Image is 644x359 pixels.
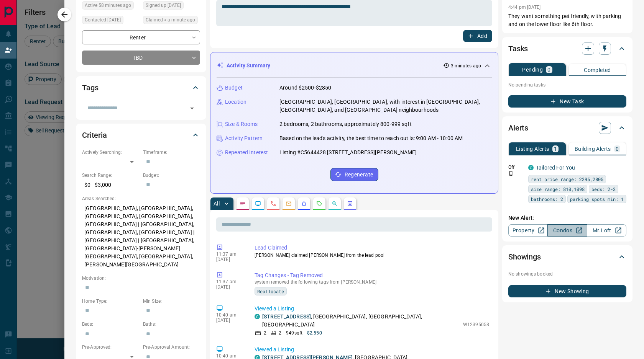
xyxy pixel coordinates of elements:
p: All [214,201,220,206]
p: Tag Changes - Tag Removed [255,271,489,279]
p: 1 [554,146,557,152]
p: Pending [522,67,543,72]
p: No showings booked [508,271,626,277]
h2: Tags [82,82,98,94]
a: Tailored For You [536,165,575,171]
p: [DATE] [216,284,243,290]
p: Size & Rooms [225,120,258,128]
span: bathrooms: 2 [531,195,563,203]
div: Fri Sep 12 2025 [143,16,200,26]
div: condos.ca [528,165,534,170]
p: Repeated Interest [225,148,268,157]
h2: Tasks [508,42,528,55]
svg: Lead Browsing Activity [255,201,261,207]
button: Open [187,103,197,114]
a: [STREET_ADDRESS] [262,313,311,320]
p: W12395058 [463,321,489,328]
p: Home Type: [82,298,139,305]
span: Claimed < a minute ago [146,16,195,24]
span: rent price range: 2295,2805 [531,175,603,183]
svg: Notes [240,201,246,207]
p: Building Alerts [575,146,611,152]
p: Budget: [143,172,200,179]
svg: Push Notification Only [508,171,514,176]
p: Viewed a Listing [255,346,489,354]
p: Pre-Approval Amount: [143,344,200,351]
span: beds: 2-2 [591,185,616,193]
p: 2 bedrooms, 2 bathrooms, approximately 800-999 sqft [279,120,412,128]
div: Renter [82,30,200,44]
a: Condos [547,224,587,237]
p: 4:44 pm [DATE] [508,5,541,10]
p: $0 - $3,000 [82,179,139,191]
p: 11:37 am [216,279,243,284]
p: Completed [584,67,611,73]
svg: Listing Alerts [301,201,307,207]
div: Alerts [508,119,626,137]
span: Signed up [DATE] [146,2,181,9]
p: [PERSON_NAME] claimed [PERSON_NAME] from the lead pool [255,252,489,259]
div: Activity Summary3 minutes ago [217,59,492,73]
p: system removed the following tags from [PERSON_NAME] [255,279,489,285]
p: Viewed a Listing [255,305,489,313]
button: Regenerate [330,168,378,181]
p: Actively Searching: [82,149,139,156]
p: , [GEOGRAPHIC_DATA], [GEOGRAPHIC_DATA], [GEOGRAPHIC_DATA] [262,313,459,329]
p: Activity Pattern [225,134,263,142]
p: Listing #C5644428 [STREET_ADDRESS][PERSON_NAME] [279,148,417,157]
p: [GEOGRAPHIC_DATA], [GEOGRAPHIC_DATA], with interest in [GEOGRAPHIC_DATA], [GEOGRAPHIC_DATA], and ... [279,98,492,114]
svg: Calls [270,201,276,207]
p: Budget [225,84,243,92]
p: Beds: [82,321,139,328]
p: Location [225,98,246,106]
div: condos.ca [255,314,260,319]
p: [DATE] [216,257,243,262]
p: [DATE] [216,318,243,323]
div: Thu Nov 17 2022 [82,16,139,26]
svg: Requests [316,201,322,207]
p: Min Size: [143,298,200,305]
h2: Showings [508,251,541,263]
p: No pending tasks [508,79,626,91]
a: Mr.Loft [587,224,626,237]
p: 0 [547,67,550,72]
svg: Opportunities [332,201,338,207]
p: 949 sqft [286,330,302,336]
p: Timeframe: [143,149,200,156]
p: 2 [279,330,281,336]
p: Search Range: [82,172,139,179]
p: New Alert: [508,214,626,222]
p: Based on the lead's activity, the best time to reach out is: 9:00 AM - 10:00 AM [279,134,463,142]
p: Lead Claimed [255,244,489,252]
p: $2,550 [307,330,322,336]
p: 11:37 am [216,251,243,257]
p: Activity Summary [227,62,270,70]
p: 3 minutes ago [451,62,481,69]
p: Off [508,164,524,171]
div: Tasks [508,39,626,58]
span: Active 58 minutes ago [85,2,131,9]
div: Tags [82,78,200,97]
div: Mon Oct 17 2022 [143,1,200,12]
p: They want something pet friendly, with parking and on the lower floor like 6th floor. [508,12,626,28]
p: Listing Alerts [516,146,549,152]
p: Motivation: [82,275,200,282]
div: Fri Sep 12 2025 [82,1,139,12]
h2: Criteria [82,129,107,141]
button: Add [463,30,492,42]
div: Criteria [82,126,200,144]
button: New Showing [508,285,626,297]
p: Pre-Approved: [82,344,139,351]
svg: Emails [286,201,292,207]
button: New Task [508,95,626,108]
p: Around $2500-$2850 [279,84,331,92]
span: parking spots min: 1 [570,195,624,203]
span: size range: 810,1098 [531,185,585,193]
h2: Alerts [508,122,528,134]
span: Contacted [DATE] [85,16,121,24]
p: Areas Searched: [82,195,200,202]
p: 2 [264,330,266,336]
a: Property [508,224,548,237]
div: TBD [82,51,200,65]
p: 0 [616,146,619,152]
